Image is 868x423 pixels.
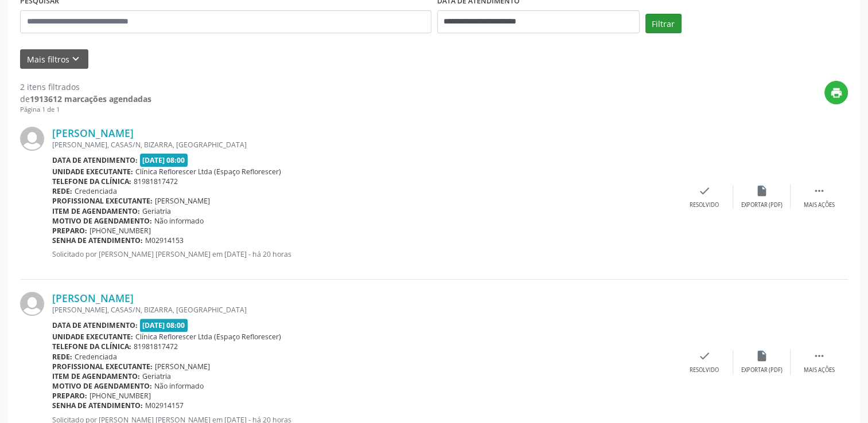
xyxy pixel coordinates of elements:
[52,186,72,196] b: Rede:
[813,185,826,197] i: 
[89,391,151,401] span: [PHONE_NUMBER]
[52,362,153,371] b: Profissional executante:
[145,236,184,245] span: M02914153
[52,401,143,410] b: Senha de atendimento:
[52,206,140,216] b: Item de agendamento:
[140,154,188,167] span: [DATE] 08:00
[69,53,82,65] i: keyboard_arrow_down
[756,185,768,197] i: insert_drive_file
[804,366,835,374] div: Mais ações
[142,206,171,216] span: Geriatria
[20,93,151,105] div: de
[741,366,783,374] div: Exportar (PDF)
[52,196,153,206] b: Profissional executante:
[813,350,826,362] i: 
[135,167,281,177] span: Clínica Reflorescer Ltda (Espaço Reflorescer)
[20,105,151,115] div: Página 1 de 1
[52,320,138,330] b: Data de atendimento:
[52,381,152,391] b: Motivo de agendamento:
[20,49,88,69] button: Mais filtroskeyboard_arrow_down
[52,177,131,186] b: Telefone da clínica:
[135,332,281,342] span: Clínica Reflorescer Ltda (Espaço Reflorescer)
[52,249,676,259] p: Solicitado por [PERSON_NAME] [PERSON_NAME] em [DATE] - há 20 horas
[155,362,210,371] span: [PERSON_NAME]
[140,319,188,332] span: [DATE] 08:00
[154,381,204,391] span: Não informado
[75,352,117,362] span: Credenciada
[52,140,676,150] div: [PERSON_NAME], CASAS/N, BIZARRA, [GEOGRAPHIC_DATA]
[75,186,117,196] span: Credenciada
[52,391,87,401] b: Preparo:
[645,14,682,33] button: Filtrar
[52,305,676,315] div: [PERSON_NAME], CASAS/N, BIZARRA, [GEOGRAPHIC_DATA]
[20,81,151,93] div: 2 itens filtrados
[52,155,138,165] b: Data de atendimento:
[52,167,133,177] b: Unidade executante:
[690,201,719,209] div: Resolvido
[20,292,44,316] img: img
[830,87,843,99] i: print
[89,226,151,236] span: [PHONE_NUMBER]
[741,201,783,209] div: Exportar (PDF)
[756,350,768,362] i: insert_drive_file
[142,371,171,381] span: Geriatria
[698,185,711,197] i: check
[52,226,87,236] b: Preparo:
[155,196,210,206] span: [PERSON_NAME]
[52,236,143,245] b: Senha de atendimento:
[690,366,719,374] div: Resolvido
[20,127,44,151] img: img
[52,342,131,351] b: Telefone da clínica:
[52,216,152,226] b: Motivo de agendamento:
[134,342,178,351] span: 81981817472
[145,401,184,410] span: M02914157
[154,216,204,226] span: Não informado
[824,81,848,104] button: print
[52,332,133,342] b: Unidade executante:
[52,352,72,362] b: Rede:
[134,177,178,186] span: 81981817472
[804,201,835,209] div: Mais ações
[698,350,711,362] i: check
[30,93,151,104] strong: 1913612 marcações agendadas
[52,371,140,381] b: Item de agendamento:
[52,127,134,139] a: [PERSON_NAME]
[52,292,134,304] a: [PERSON_NAME]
